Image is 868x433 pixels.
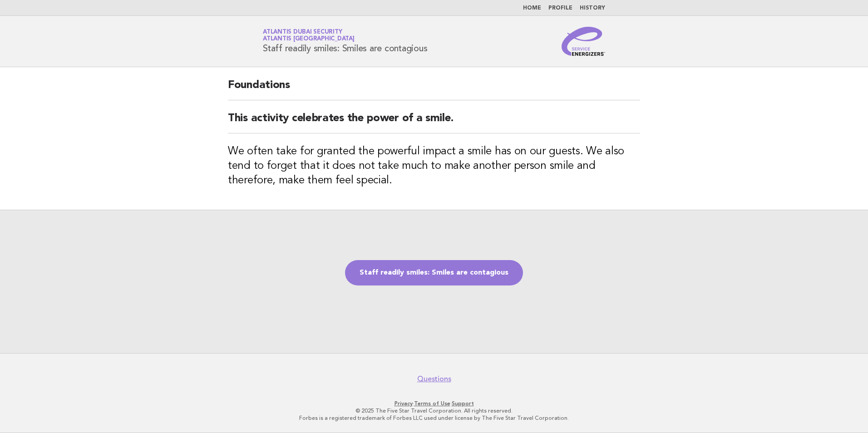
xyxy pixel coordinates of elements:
[228,78,640,100] h2: Foundations
[263,36,355,42] span: Atlantis [GEOGRAPHIC_DATA]
[156,414,712,422] p: Forbes is a registered trademark of Forbes LLC used under license by The Five Star Travel Corpora...
[345,260,523,285] a: Staff readily smiles: Smiles are contagious
[263,29,355,42] a: Atlantis Dubai SecurityAtlantis [GEOGRAPHIC_DATA]
[228,144,640,188] h3: We often take for granted the powerful impact a smile has on our guests. We also tend to forget t...
[414,400,450,407] a: Terms of Use
[580,5,605,11] a: History
[562,27,605,56] img: Service Energizers
[452,400,474,407] a: Support
[156,407,712,414] p: © 2025 The Five Star Travel Corporation. All rights reserved.
[417,374,451,384] a: Questions
[395,400,413,407] a: Privacy
[263,30,427,53] h1: Staff readily smiles: Smiles are contagious
[548,5,572,11] a: Profile
[523,5,541,11] a: Home
[156,400,712,407] p: · ·
[228,111,640,133] h2: This activity celebrates the power of a smile.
